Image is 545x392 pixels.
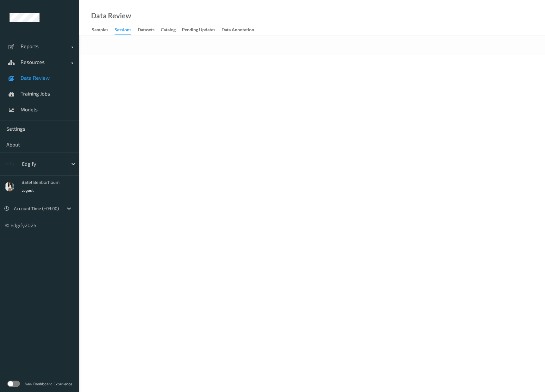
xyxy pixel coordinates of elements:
[91,13,131,19] div: Data Review
[92,26,115,34] a: Samples
[161,27,176,34] div: Catalog
[115,27,131,35] div: Sessions
[182,27,215,34] div: Pending Updates
[138,27,154,34] div: Datasets
[222,27,254,34] div: Data Annotation
[182,26,222,34] a: Pending Updates
[92,27,108,34] div: Samples
[161,26,182,34] a: Catalog
[115,26,138,35] a: Sessions
[222,26,260,34] a: Data Annotation
[138,26,161,34] a: Datasets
